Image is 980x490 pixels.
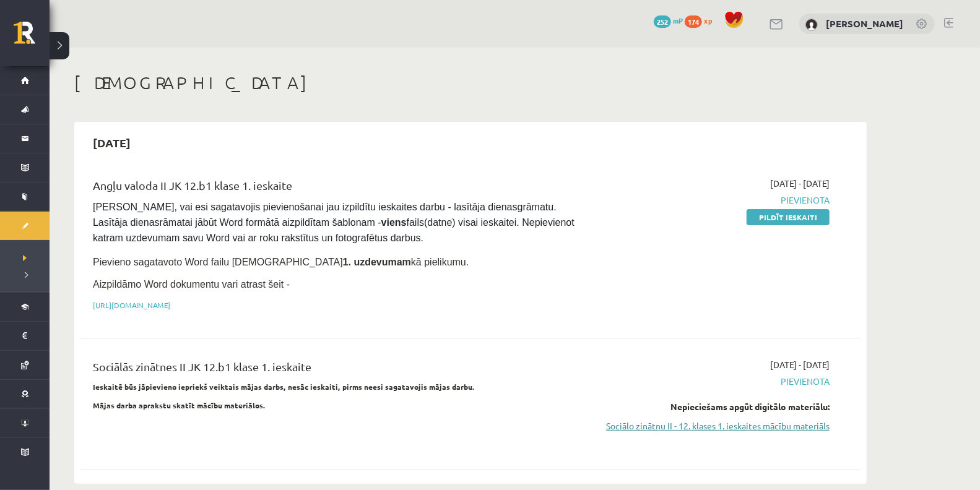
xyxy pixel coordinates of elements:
[93,202,577,243] span: [PERSON_NAME], vai esi sagatavojis pievienošanai jau izpildītu ieskaites darbu - lasītāja dienasg...
[93,279,290,290] span: Aizpildāmo Word dokumentu vari atrast šeit -
[14,22,50,53] a: Rīgas 1. Tālmācības vidusskola
[596,375,830,388] span: Pievienota
[770,358,830,371] span: [DATE] - [DATE]
[673,15,683,25] span: mP
[685,15,702,28] span: 174
[805,19,818,31] img: Haralds Baltalksnis
[93,358,578,381] div: Sociālās zinātnes II JK 12.b1 klase 1. ieskaite
[74,72,867,93] h1: [DEMOGRAPHIC_DATA]
[596,400,830,413] div: Nepieciešams apgūt digitālo materiālu:
[80,128,143,157] h2: [DATE]
[747,209,830,225] a: Pildīt ieskaiti
[93,257,469,267] span: Pievieno sagatavoto Word failu [DEMOGRAPHIC_DATA] kā pielikumu.
[93,177,578,200] div: Angļu valoda II JK 12.b1 klase 1. ieskaite
[343,257,411,267] strong: 1. uzdevumam
[93,300,170,310] a: [URL][DOMAIN_NAME]
[93,382,475,392] strong: Ieskaitē būs jāpievieno iepriekš veiktais mājas darbs, nesāc ieskaiti, pirms neesi sagatavojis mā...
[685,15,718,25] a: 174 xp
[770,177,830,190] span: [DATE] - [DATE]
[704,15,712,25] span: xp
[596,194,830,207] span: Pievienota
[654,15,683,25] a: 252 mP
[596,419,830,432] a: Sociālo zinātņu II - 12. klases 1. ieskaites mācību materiāls
[93,400,266,410] strong: Mājas darba aprakstu skatīt mācību materiālos.
[654,15,671,28] span: 252
[381,217,407,228] strong: viens
[826,17,903,30] a: [PERSON_NAME]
